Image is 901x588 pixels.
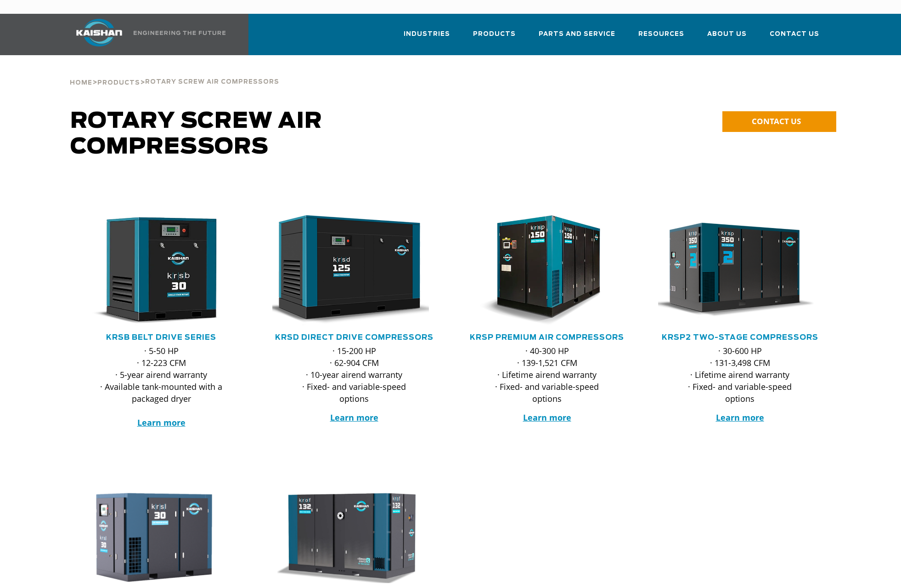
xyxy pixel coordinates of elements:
a: Learn more [137,417,186,428]
div: krsp350 [658,215,822,325]
img: krsb30 [73,215,236,325]
div: krof132 [272,491,436,584]
div: krsl30 [79,491,243,584]
a: Contact Us [770,22,819,53]
span: Contact Us [770,29,819,40]
a: KRSB Belt Drive Series [106,334,216,341]
p: · 5-50 HP · 12-223 CFM · 5-year airend warranty · Available tank-mounted with a packaged dryer [98,345,225,428]
img: kaishan logo [65,19,134,46]
a: Home [70,78,92,86]
span: Products [473,29,516,40]
a: Resources [638,22,684,53]
span: About Us [707,29,747,40]
a: Learn more [330,412,378,423]
a: Products [473,22,516,53]
a: Kaishan USA [65,14,227,55]
span: CONTACT US [752,116,801,126]
a: KRSP2 Two-Stage Compressors [662,334,818,341]
div: krsd125 [272,215,436,325]
img: krsl30 [73,491,236,584]
a: Learn more [716,412,764,423]
a: Parts and Service [539,22,615,53]
p: · 15-200 HP · 62-904 CFM · 10-year airend warranty · Fixed- and variable-speed options [291,345,417,405]
span: Industries [404,29,450,40]
span: Products [97,80,140,86]
img: krof132 [265,491,429,584]
div: krsp150 [465,215,629,325]
a: CONTACT US [722,111,836,132]
img: krsp150 [458,215,622,325]
span: Resources [638,29,684,40]
span: Rotary Screw Air Compressors [70,110,322,158]
p: · 30-600 HP · 131-3,498 CFM · Lifetime airend warranty · Fixed- and variable-speed options [676,345,803,405]
a: Products [97,78,140,86]
a: Industries [404,22,450,53]
div: krsb30 [79,215,243,325]
span: Parts and Service [539,29,615,40]
span: Rotary Screw Air Compressors [145,79,279,85]
a: KRSP Premium Air Compressors [470,334,624,341]
a: KRSD Direct Drive Compressors [275,334,434,341]
div: > > [70,55,279,90]
a: About Us [707,22,747,53]
img: Engineering the future [134,31,225,35]
img: krsd125 [265,215,429,325]
img: krsp350 [651,215,815,325]
span: Home [70,80,92,86]
a: Learn more [523,412,571,423]
p: · 40-300 HP · 139-1,521 CFM · Lifetime airend warranty · Fixed- and variable-speed options [484,345,610,405]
